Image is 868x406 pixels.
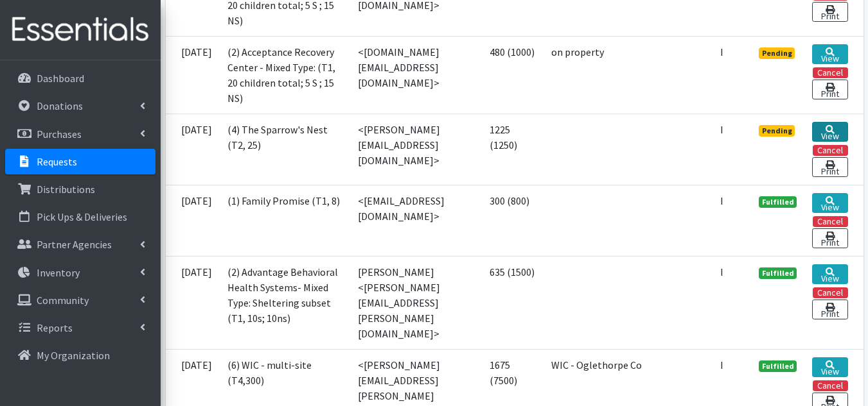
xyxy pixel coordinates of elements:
p: Dashboard [37,72,84,85]
a: Donations [5,93,155,119]
a: Print [812,80,847,99]
a: Reports [5,315,155,341]
a: View [812,44,847,64]
a: Community [5,287,155,313]
button: Cancel [813,287,848,298]
img: HumanEssentials [5,8,155,51]
abbr: Individual [720,266,723,278]
span: Fulfilled [759,360,797,372]
p: Inventory [37,266,80,279]
abbr: Individual [720,46,723,58]
td: on property [544,36,713,114]
td: <[EMAIL_ADDRESS][DOMAIN_NAME]> [350,185,482,256]
a: Print [812,228,847,248]
span: Fulfilled [759,267,797,279]
td: (2) Acceptance Recovery Center - Mixed Type: (T1, 20 children total; 5 S ; 15 NS) [220,36,350,114]
a: Print [812,300,847,319]
a: Partner Agencies [5,232,155,257]
p: Requests [37,155,77,168]
td: (2) Advantage Behavioral Health Systems- Mixed Type: Sheltering subset (T1, 10s; 10ns) [220,256,350,349]
p: Partner Agencies [37,238,112,251]
abbr: Individual [720,194,723,207]
td: 635 (1500) [482,256,544,349]
a: Distributions [5,176,155,202]
td: [PERSON_NAME] <[PERSON_NAME][EMAIL_ADDRESS][PERSON_NAME][DOMAIN_NAME]> [350,256,482,349]
td: (1) Family Promise (T1, 8) [220,185,350,256]
a: My Organization [5,343,155,368]
button: Cancel [813,67,848,78]
a: Print [812,2,847,22]
a: Inventory [5,260,155,285]
td: [DATE] [166,256,220,349]
a: Requests [5,149,155,174]
p: Community [37,294,89,307]
td: 300 (800) [482,185,544,256]
abbr: Individual [720,359,723,371]
a: View [812,122,847,142]
a: View [812,357,847,377]
span: Pending [759,47,795,59]
p: Purchases [37,128,82,140]
p: My Organization [37,349,110,362]
p: Distributions [37,183,95,196]
td: <[DOMAIN_NAME][EMAIL_ADDRESS][DOMAIN_NAME]> [350,36,482,114]
td: [DATE] [166,114,220,185]
span: Pending [759,125,795,137]
td: (4) The Sparrow's Nest (T2, 25) [220,114,350,185]
a: View [812,264,847,284]
abbr: Individual [720,123,723,136]
p: Pick Ups & Deliveries [37,210,127,223]
a: View [812,193,847,213]
td: 480 (1000) [482,36,544,114]
span: Fulfilled [759,196,797,208]
td: [DATE] [166,36,220,114]
td: [DATE] [166,185,220,256]
a: Purchases [5,121,155,147]
button: Cancel [813,145,848,156]
button: Cancel [813,216,848,227]
a: Dashboard [5,65,155,91]
p: Reports [37,321,73,334]
button: Cancel [813,380,848,391]
a: Pick Ups & Deliveries [5,204,155,230]
td: 1225 (1250) [482,114,544,185]
p: Donations [37,99,83,112]
td: <[PERSON_NAME][EMAIL_ADDRESS][DOMAIN_NAME]> [350,114,482,185]
a: Print [812,157,847,177]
